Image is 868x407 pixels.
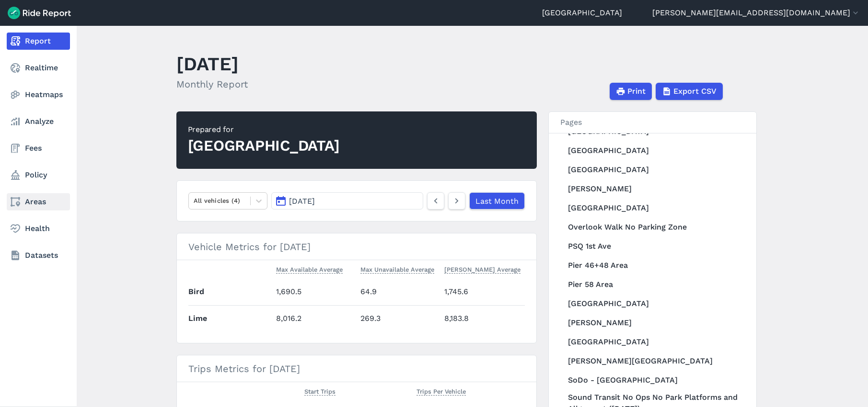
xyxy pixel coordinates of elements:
a: [GEOGRAPHIC_DATA] [562,332,745,352]
div: Prepared for [188,124,340,135]
a: Datasets [7,247,70,264]
span: Max Available Average [276,264,343,274]
a: Realtime [7,59,70,77]
a: [GEOGRAPHIC_DATA] [562,294,745,313]
a: [PERSON_NAME] [562,179,745,198]
a: [GEOGRAPHIC_DATA] [562,160,745,179]
td: 269.3 [357,305,441,331]
img: Ride Report [8,7,71,19]
span: Print [627,86,646,97]
button: [PERSON_NAME] Average [444,264,521,275]
button: Print [610,83,652,100]
td: 64.9 [357,279,441,305]
th: Bird [188,279,273,305]
h3: Trips Metrics for [DATE] [177,355,536,382]
td: 8,183.8 [440,305,525,331]
span: Start Trips [304,386,336,396]
a: PSQ 1st Ave [562,237,745,256]
a: SoDo - [GEOGRAPHIC_DATA] [562,371,745,390]
a: Health [7,220,70,237]
a: Heatmaps [7,86,70,103]
a: Fees [7,140,70,157]
span: Export CSV [673,86,717,97]
a: Overlook Walk No Parking Zone [562,218,745,237]
a: Areas [7,193,70,210]
a: Analyze [7,113,70,130]
button: Export CSV [656,83,723,100]
a: [PERSON_NAME] [562,313,745,332]
a: [GEOGRAPHIC_DATA] [542,7,622,19]
a: [GEOGRAPHIC_DATA] [562,141,745,160]
button: [PERSON_NAME][EMAIL_ADDRESS][DOMAIN_NAME] [652,7,860,19]
td: 8,016.2 [272,305,357,331]
td: 1,690.5 [272,279,357,305]
th: Lime [188,305,273,331]
a: Report [7,33,70,50]
h2: Monthly Report [176,77,248,91]
button: [DATE] [271,192,423,209]
h1: [DATE] [176,51,248,77]
td: 1,745.6 [440,279,525,305]
a: Pier 46+48 Area [562,256,745,275]
div: [GEOGRAPHIC_DATA] [188,135,340,156]
span: Max Unavailable Average [360,264,434,274]
span: [DATE] [289,197,315,206]
a: Last Month [469,192,525,209]
a: [PERSON_NAME][GEOGRAPHIC_DATA] [562,352,745,371]
button: Trips Per Vehicle [417,386,466,397]
button: Max Available Average [276,264,343,275]
a: Policy [7,166,70,184]
h3: Vehicle Metrics for [DATE] [177,233,536,260]
a: Pier 58 Area [562,275,745,294]
a: [GEOGRAPHIC_DATA] [562,198,745,218]
h3: Pages [549,112,756,133]
span: Trips Per Vehicle [417,386,466,396]
button: Max Unavailable Average [360,264,434,275]
span: [PERSON_NAME] Average [444,264,521,274]
button: Start Trips [304,386,336,397]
